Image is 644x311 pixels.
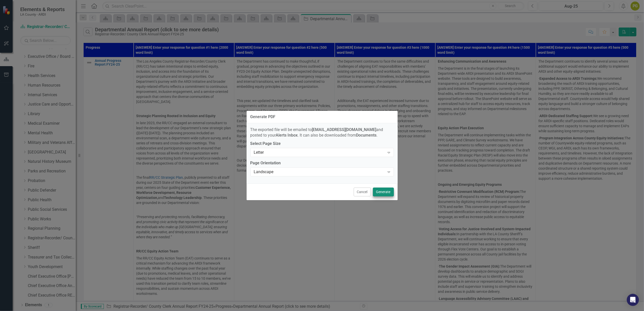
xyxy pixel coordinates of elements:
div: Letter [254,150,385,155]
strong: [EMAIL_ADDRESS][DOMAIN_NAME] [312,127,376,132]
span: The exported file will be emailed to and posted to your . It can also be downloaded from . [250,127,383,138]
div: Open Intercom Messenger [627,294,639,306]
div: Landscape [254,169,385,175]
button: Cancel [354,188,371,196]
label: Page Orientation [250,160,394,166]
label: Select Page Size [250,141,394,147]
strong: Documents [356,133,377,138]
button: Generate [373,188,394,196]
strong: Alerts Inbox [276,133,298,138]
div: Generate PDF [250,115,276,119]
